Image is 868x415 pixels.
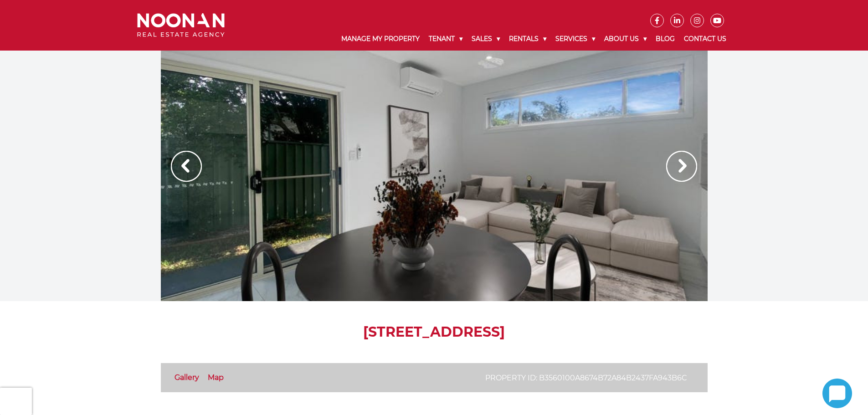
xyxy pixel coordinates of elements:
a: Manage My Property [337,27,424,51]
img: Noonan Real Estate Agency [137,13,225,37]
a: Rentals [504,27,551,51]
a: Tenant [424,27,467,51]
a: Map [208,373,224,382]
img: Arrow slider [666,151,697,182]
a: Contact Us [679,27,731,51]
a: Gallery [175,373,199,382]
img: Arrow slider [171,151,202,182]
a: Services [551,27,600,51]
a: Blog [651,27,679,51]
h1: [STREET_ADDRESS] [161,324,708,340]
a: Sales [467,27,504,51]
a: About Us [600,27,651,51]
p: Property ID: b3560100a8674b72a84b2437fa943b6c [485,372,687,384]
